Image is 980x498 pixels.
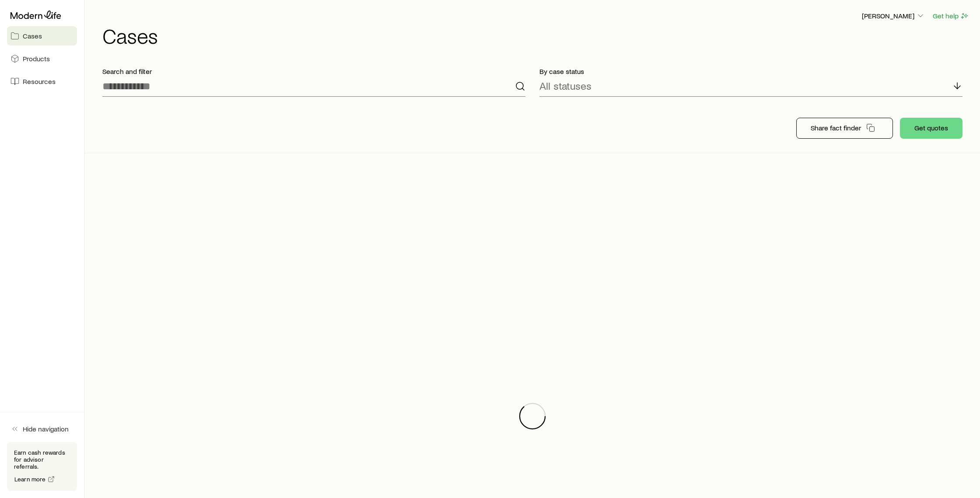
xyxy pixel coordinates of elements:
[539,80,591,92] p: All statuses
[23,77,56,86] span: Resources
[7,49,77,68] a: Products
[7,72,77,91] a: Resources
[861,11,925,21] button: [PERSON_NAME]
[23,424,69,433] span: Hide navigation
[900,118,962,139] button: Get quotes
[7,419,77,438] button: Hide navigation
[102,25,969,46] h1: Cases
[102,67,525,76] p: Search and filter
[932,11,969,21] button: Get help
[539,67,962,76] p: By case status
[796,118,893,139] button: Share fact finder
[23,32,42,40] span: Cases
[811,123,861,132] p: Share fact finder
[7,442,77,491] div: Earn cash rewards for advisor referrals.Learn more
[23,54,50,63] span: Products
[862,11,925,20] p: [PERSON_NAME]
[7,26,77,46] a: Cases
[14,476,46,482] span: Learn more
[14,449,70,470] p: Earn cash rewards for advisor referrals.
